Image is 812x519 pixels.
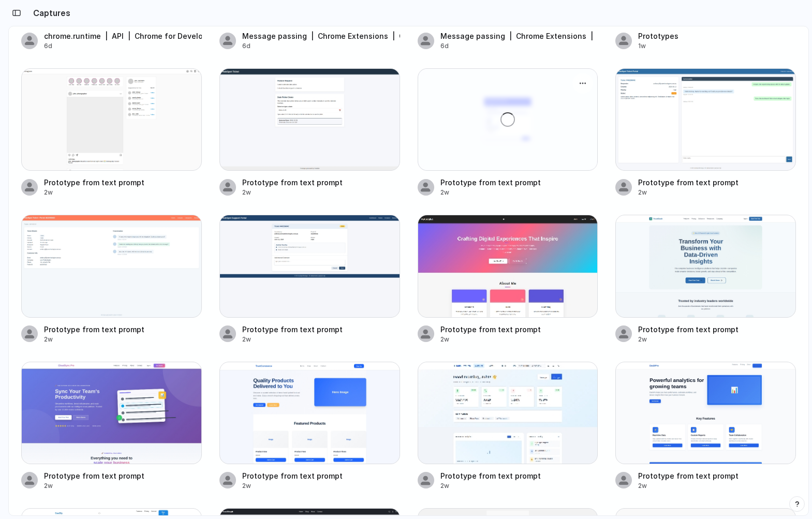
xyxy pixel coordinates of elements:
[44,481,144,491] div: 2w
[638,470,739,481] div: Prototype from text prompt
[638,177,739,188] div: Prototype from text prompt
[29,7,70,19] h2: Captures
[440,177,541,188] div: Prototype from text prompt
[242,470,343,481] div: Prototype from text prompt
[242,188,343,197] div: 2w
[440,324,541,335] div: Prototype from text prompt
[242,481,343,491] div: 2w
[44,31,202,41] div: chrome.runtime | API | Chrome for Developers
[44,470,144,481] div: Prototype from text prompt
[638,41,678,51] div: 1w
[44,188,144,197] div: 2w
[440,188,541,197] div: 2w
[242,177,343,188] div: Prototype from text prompt
[242,324,343,335] div: Prototype from text prompt
[440,31,598,41] div: Message passing | Chrome Extensions | Chrome for Developers
[440,41,598,51] div: 6d
[44,324,144,335] div: Prototype from text prompt
[440,335,541,344] div: 2w
[638,31,678,41] div: Prototypes
[638,481,739,491] div: 2w
[44,177,144,188] div: Prototype from text prompt
[242,335,343,344] div: 2w
[638,335,739,344] div: 2w
[440,470,541,481] div: Prototype from text prompt
[638,324,739,335] div: Prototype from text prompt
[242,41,400,51] div: 6d
[440,481,541,491] div: 2w
[44,41,202,51] div: 6d
[44,335,144,344] div: 2w
[638,188,739,197] div: 2w
[242,31,400,41] div: Message passing | Chrome Extensions | Chrome for Developers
